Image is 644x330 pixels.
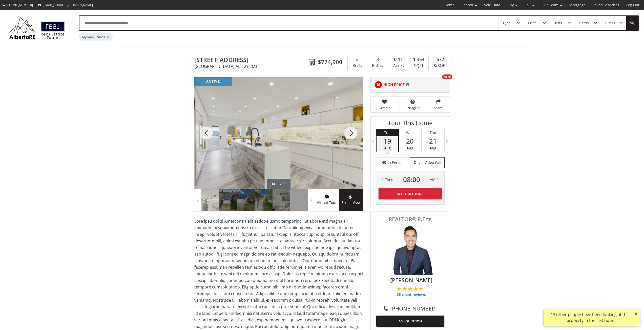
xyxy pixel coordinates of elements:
div: My Map Bounds [79,33,113,41]
img: 4 of 5 stars [413,286,418,291]
div: 419 Millrise Drive SW Calgary, AB T2Y 2M1 - Photo 1 of 50 [194,77,363,189]
div: $/SQFT [431,62,449,70]
a: [EMAIL_ADDRESS][DOMAIN_NAME] [35,0,95,10]
img: Photo of Colin Woo [385,224,435,275]
span: 35 client reviews [397,292,426,297]
button: Schedule Tour [379,188,442,199]
span: 419 Millrise Drive SW [194,56,306,64]
span: Street View [339,200,363,206]
span: Favorite [373,106,396,110]
span: HIGH PRICE [383,82,405,87]
span: 19 [377,138,398,145]
div: NEW! [442,74,452,79]
span: [EMAIL_ADDRESS][DOMAIN_NAME] [43,3,93,7]
img: 3 of 5 stars [408,286,412,291]
div: Thu [422,129,444,136]
span: 21 [422,138,444,145]
div: 1/50 [272,181,285,186]
span: in Person [388,160,404,165]
div: Filters [605,21,615,25]
div: SQFT [411,62,426,70]
div: active [194,77,232,86]
div: 13 other people have been looking at this property in the last hour [546,312,634,323]
span: via Video Call [419,160,441,165]
span: Aug [384,146,391,150]
span: [PERSON_NAME] [379,276,444,284]
div: 0.11 [391,56,406,63]
span: 08 : 00 [403,176,420,183]
div: Time AM [385,176,435,183]
a: virtual tour iconVirtual Tour [315,189,339,211]
div: Tue [377,129,398,136]
img: Logo [7,15,67,41]
div: 3 [370,56,385,63]
span: $774,900 [318,58,342,66]
span: Share [429,106,447,110]
button: × [632,309,640,318]
span: [GEOGRAPHIC_DATA] , AB T2Y 2M1 [194,64,306,68]
img: 5 of 5 stars [419,286,423,291]
button: ASK QUESTION [376,316,444,327]
div: 572 [431,56,449,63]
div: Beds [350,62,364,70]
div: Type [503,21,511,25]
span: 20 [399,138,421,145]
div: Price [528,21,536,25]
h3: Tour This Home [376,119,445,129]
span: 1,354 [413,56,424,63]
span: Aug [407,146,413,150]
img: 2 of 5 stars [402,286,407,291]
img: rating icon [373,80,383,90]
span: Ask agent [401,106,424,110]
span: REALTOR® P.Eng [376,217,444,222]
span: Virtual Tour [315,200,339,206]
div: 3 [350,56,364,63]
a: [PHONE_NUMBER] [384,305,437,312]
div: Beds [554,21,562,25]
div: Baths [370,62,385,70]
div: Wed [399,129,421,136]
span: [PHONE_NUMBER] [6,3,33,7]
div: Baths [579,21,589,25]
img: virtual tour icon [324,195,329,199]
span: Aug [430,146,436,150]
div: Acres [391,62,406,70]
img: 1 of 5 stars [397,286,401,291]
